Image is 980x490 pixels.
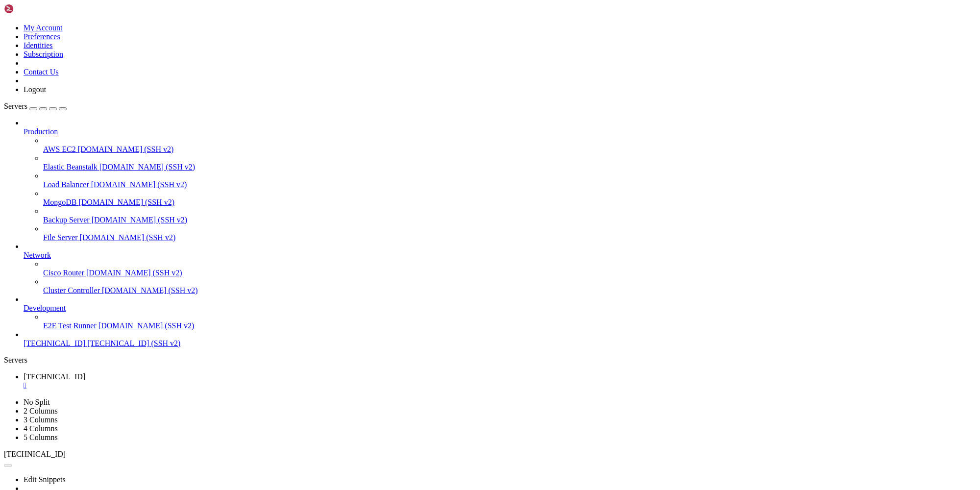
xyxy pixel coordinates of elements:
a:  [24,381,976,390]
a: Edit Snippets [24,475,66,484]
a: Backup Server [DOMAIN_NAME] (SSH v2) [43,216,976,224]
span: Cluster Controller [43,286,100,294]
li: Network [24,242,976,295]
span: [DOMAIN_NAME] (SSH v2) [80,233,176,242]
li: File Server [DOMAIN_NAME] (SSH v2) [43,224,976,242]
li: Load Balancer [DOMAIN_NAME] (SSH v2) [43,171,976,189]
a: Servers [4,102,67,110]
span: Production [24,127,58,136]
span: [DOMAIN_NAME] (SSH v2) [91,180,187,189]
a: 2 Columns [24,407,58,415]
a: Network [24,251,976,260]
a: 185.208.158.81 [24,372,976,390]
span: Servers [4,102,27,110]
a: Cluster Controller [DOMAIN_NAME] (SSH v2) [43,286,976,295]
span: [DOMAIN_NAME] (SSH v2) [86,269,182,277]
li: Cisco Router [DOMAIN_NAME] (SSH v2) [43,260,976,277]
li: Elastic Beanstalk [DOMAIN_NAME] (SSH v2) [43,154,976,171]
a: No Split [24,398,50,406]
span: [TECHNICAL_ID] [4,450,66,458]
span: [DOMAIN_NAME] (SSH v2) [78,198,174,206]
a: 3 Columns [24,416,58,424]
span: [DOMAIN_NAME] (SSH v2) [78,145,174,153]
a: My Account [24,24,63,32]
a: Load Balancer [DOMAIN_NAME] (SSH v2) [43,180,976,189]
span: [TECHNICAL_ID] (SSH v2) [87,339,180,347]
li: Backup Server [DOMAIN_NAME] (SSH v2) [43,207,976,224]
span: Load Balancer [43,180,89,189]
span: File Server [43,233,78,242]
a: Identities [24,41,53,49]
span: [DOMAIN_NAME] (SSH v2) [92,216,188,224]
li: Production [24,119,976,242]
a: Elastic Beanstalk [DOMAIN_NAME] (SSH v2) [43,163,976,171]
span: [DOMAIN_NAME] (SSH v2) [98,321,195,330]
li: E2E Test Runner [DOMAIN_NAME] (SSH v2) [43,313,976,330]
span: E2E Test Runner [43,321,97,330]
span: [DOMAIN_NAME] (SSH v2) [99,163,196,171]
a: Cisco Router [DOMAIN_NAME] (SSH v2) [43,269,976,277]
li: Development [24,295,976,330]
img: Shellngn [4,4,60,14]
a: MongoDB [DOMAIN_NAME] (SSH v2) [43,198,976,207]
li: MongoDB [DOMAIN_NAME] (SSH v2) [43,189,976,207]
a: File Server [DOMAIN_NAME] (SSH v2) [43,233,976,242]
a: E2E Test Runner [DOMAIN_NAME] (SSH v2) [43,321,976,330]
span: Network [24,251,51,259]
a: Preferences [24,32,60,41]
span: Development [24,304,66,312]
li: AWS EC2 [DOMAIN_NAME] (SSH v2) [43,136,976,154]
a: 5 Columns [24,433,58,441]
a: [TECHNICAL_ID] [TECHNICAL_ID] (SSH v2) [24,339,976,348]
span: [DOMAIN_NAME] (SSH v2) [102,286,198,294]
span: Elastic Beanstalk [43,163,98,171]
span: Backup Server [43,216,90,224]
span: AWS EC2 [43,145,76,153]
span: MongoDB [43,198,76,206]
span: [TECHNICAL_ID] [24,372,85,381]
a: Contact Us [24,68,59,76]
span: Cisco Router [43,269,84,277]
a: Production [24,127,976,136]
li: Cluster Controller [DOMAIN_NAME] (SSH v2) [43,277,976,295]
div: Servers [4,356,976,365]
a: Development [24,304,976,313]
a: Subscription [24,50,63,58]
a: AWS EC2 [DOMAIN_NAME] (SSH v2) [43,145,976,154]
a: Logout [24,85,46,94]
span: [TECHNICAL_ID] [24,339,85,347]
a: 4 Columns [24,424,58,433]
li: [TECHNICAL_ID] [TECHNICAL_ID] (SSH v2) [24,330,976,348]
